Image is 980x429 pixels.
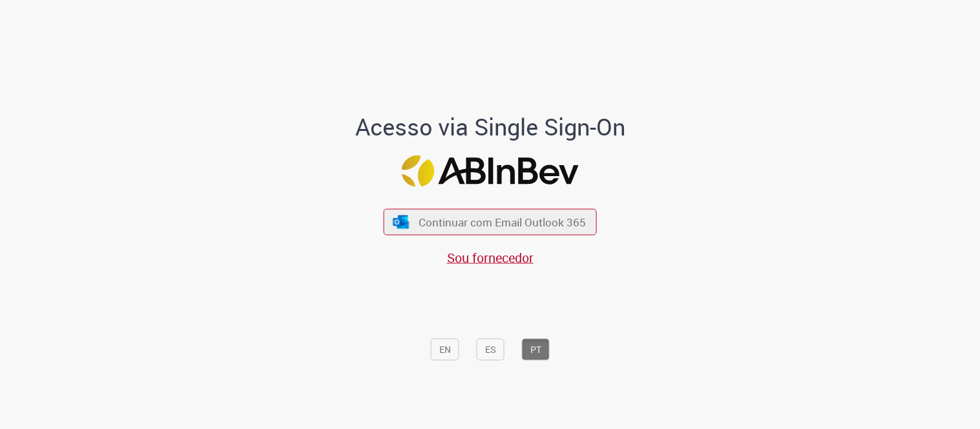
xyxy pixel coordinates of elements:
img: Logo ABInBev [402,155,579,186]
a: Sou fornecedor [447,249,534,266]
h1: Acesso via Single Sign-On [311,114,669,140]
button: EN [431,339,459,361]
span: Continuar com Email Outlook 365 [419,215,586,230]
img: ícone Azure/Microsoft 360 [391,215,410,228]
button: ícone Azure/Microsoft 360 Continuar com Email Outlook 365 [384,209,597,235]
button: PT [522,339,550,361]
button: ES [477,339,505,361]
